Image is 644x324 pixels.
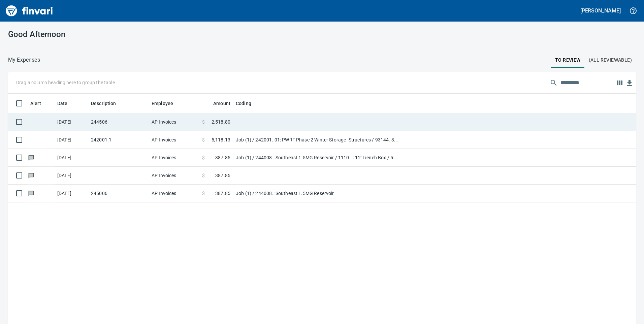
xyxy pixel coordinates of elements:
td: AP Invoices [149,185,199,202]
nav: breadcrumb [8,56,40,64]
td: [DATE] [55,113,88,131]
span: 5,118.13 [212,136,230,143]
img: Finvari [4,3,55,19]
span: Has messages [28,155,35,160]
td: Job (1) / 244008.: Southeast 1.5MG Reservoir / 1110. .: 12' Trench Box / 5: Other [233,149,401,167]
p: Drag a column heading here to group the table [16,79,115,86]
span: 387.85 [215,190,230,197]
span: $ [202,190,205,197]
button: Download Table [624,78,635,88]
td: 245006 [88,185,149,202]
td: [DATE] [55,131,88,149]
span: 2,518.80 [212,119,230,125]
span: 387.85 [215,154,230,161]
span: Description [91,99,125,107]
td: AP Invoices [149,113,199,131]
span: Amount [204,99,230,107]
span: $ [202,154,205,161]
td: [DATE] [55,149,88,167]
td: AP Invoices [149,131,199,149]
h5: [PERSON_NAME] [580,7,621,14]
span: Alert [30,99,50,107]
td: Job (1) / 242001. 01: PWRF Phase 2 Winter Storage -Structures / 93144. 3.: Pour LOS Bridge Backwa... [233,131,401,149]
button: Choose columns to display [614,78,624,88]
h3: Good Afternoon [8,30,206,39]
span: 387.85 [215,172,230,179]
span: Date [57,99,76,107]
p: My Expenses [8,56,40,64]
span: Employee [152,99,173,107]
span: $ [202,172,205,179]
td: [DATE] [55,167,88,185]
span: Alert [30,99,41,107]
span: Employee [152,99,182,107]
span: Description [91,99,116,107]
button: [PERSON_NAME] [579,5,622,16]
td: Job (1) / 244008.: Southeast 1.5MG Reservoir [233,185,401,202]
td: AP Invoices [149,167,199,185]
td: 244506 [88,113,149,131]
td: AP Invoices [149,149,199,167]
span: To Review [555,56,581,64]
span: Amount [213,99,230,107]
td: 242001.1 [88,131,149,149]
span: $ [202,119,205,125]
span: Coding [236,99,260,107]
span: (All Reviewable) [589,56,632,64]
span: Has messages [28,191,35,195]
span: Has messages [28,173,35,177]
span: $ [202,136,205,143]
td: [DATE] [55,185,88,202]
span: Coding [236,99,251,107]
span: Date [57,99,68,107]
